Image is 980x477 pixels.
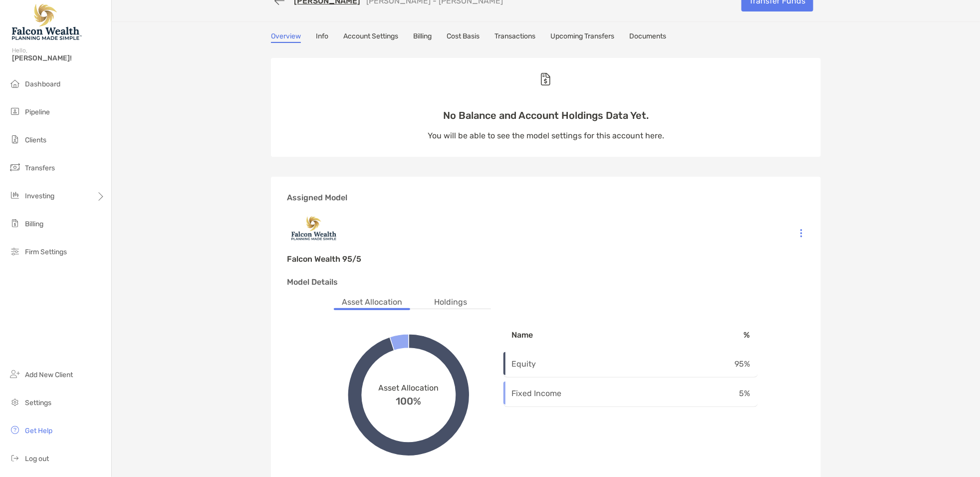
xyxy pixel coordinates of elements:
[9,77,21,89] img: dashboard icon
[25,427,52,435] span: Get Help
[12,54,105,62] span: [PERSON_NAME]!
[334,296,410,309] li: Asset Allocation
[25,455,49,463] span: Log out
[25,371,73,379] span: Add New Client
[271,32,301,43] a: Overview
[428,129,664,142] p: You will be able to see the model settings for this account here.
[25,108,50,116] span: Pipeline
[9,424,21,436] img: get-help icon
[9,105,21,117] img: pipeline icon
[447,32,480,43] a: Cost Basis
[702,358,750,370] p: 95 %
[396,393,422,407] span: 100%
[9,245,21,257] img: firm-settings icon
[9,396,21,408] img: settings icon
[9,452,21,464] img: logout icon
[428,109,664,122] p: No Balance and Account Holdings Data Yet.
[287,276,805,288] p: Model Details
[343,32,398,43] a: Account Settings
[25,136,46,144] span: Clients
[413,32,432,43] a: Billing
[25,164,55,172] span: Transfers
[9,189,21,201] img: investing icon
[426,296,475,309] li: Holdings
[25,192,54,200] span: Investing
[25,80,60,88] span: Dashboard
[316,32,328,43] a: Info
[511,387,607,400] p: Fixed Income
[494,32,535,43] a: Transactions
[9,133,21,145] img: clients icon
[379,383,439,393] span: Asset Allocation
[25,220,43,228] span: Billing
[9,217,21,229] img: billing icon
[25,399,51,407] span: Settings
[12,4,82,40] img: Falcon Wealth Planning Logo
[550,32,614,43] a: Upcoming Transfers
[800,229,802,238] img: Icon List Menu
[25,248,67,256] span: Firm Settings
[287,254,361,264] h3: Falcon Wealth 95/5
[702,329,750,341] p: %
[629,32,666,43] a: Documents
[511,329,607,341] p: Name
[287,193,805,202] h3: Assigned Model
[287,210,805,246] img: Company image
[511,358,607,370] p: Equity
[9,368,21,380] img: add_new_client icon
[702,387,750,400] p: 5 %
[9,161,21,173] img: transfers icon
